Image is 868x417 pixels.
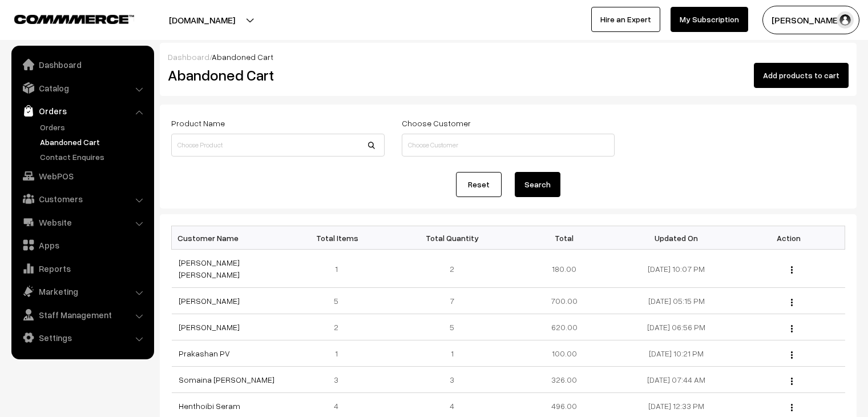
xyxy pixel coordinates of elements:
[620,226,733,250] th: Updated On
[171,134,385,157] input: Choose Product
[14,327,150,348] a: Settings
[284,367,396,393] td: 3
[396,340,508,367] td: 1
[14,189,150,209] a: Customers
[168,52,209,62] a: Dashboard
[733,226,845,250] th: Action
[168,51,849,63] div: /
[508,340,620,367] td: 100.00
[284,340,396,367] td: 1
[14,11,114,25] a: COMMMERCE
[37,121,150,133] a: Orders
[284,288,396,314] td: 5
[284,314,396,340] td: 2
[14,235,150,255] a: Apps
[14,258,150,279] a: Reports
[14,212,150,232] a: Website
[791,266,793,274] img: Menu
[37,151,150,163] a: Contact Enquires
[179,258,240,279] a: [PERSON_NAME] [PERSON_NAME]
[620,314,733,340] td: [DATE] 06:56 PM
[620,288,733,314] td: [DATE] 05:15 PM
[396,226,508,250] th: Total Quantity
[402,134,615,157] input: Choose Customer
[14,166,150,186] a: WebPOS
[508,288,620,314] td: 700.00
[456,172,502,197] a: Reset
[14,101,150,121] a: Orders
[179,296,240,306] a: [PERSON_NAME]
[620,250,733,288] td: [DATE] 10:07 PM
[620,367,733,393] td: [DATE] 07:44 AM
[129,6,275,34] button: [DOMAIN_NAME]
[791,325,793,332] img: Menu
[620,340,733,367] td: [DATE] 10:21 PM
[837,11,854,29] img: user
[791,378,793,385] img: Menu
[754,63,849,88] button: Add products to cart
[791,351,793,359] img: Menu
[508,314,620,340] td: 620.00
[14,78,150,98] a: Catalog
[762,6,859,34] button: [PERSON_NAME]…
[172,226,284,250] th: Customer Name
[14,304,150,325] a: Staff Management
[212,52,273,62] span: Abandoned Cart
[671,7,748,32] a: My Subscription
[179,375,274,384] a: Somaina [PERSON_NAME]
[508,250,620,288] td: 180.00
[508,367,620,393] td: 326.00
[14,281,150,302] a: Marketing
[179,322,240,332] a: [PERSON_NAME]
[284,250,396,288] td: 1
[396,250,508,288] td: 2
[396,288,508,314] td: 7
[168,66,383,84] h2: Abandoned Cart
[791,299,793,306] img: Menu
[37,136,150,148] a: Abandoned Cart
[402,117,471,129] label: Choose Customer
[591,7,660,32] a: Hire an Expert
[14,15,134,23] img: COMMMERCE
[396,314,508,340] td: 5
[791,404,793,411] img: Menu
[179,348,230,358] a: Prakashan PV
[284,226,396,250] th: Total Items
[14,54,150,75] a: Dashboard
[171,117,225,129] label: Product Name
[515,172,560,197] button: Search
[508,226,620,250] th: Total
[179,401,240,411] a: Henthoibi Seram
[396,367,508,393] td: 3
